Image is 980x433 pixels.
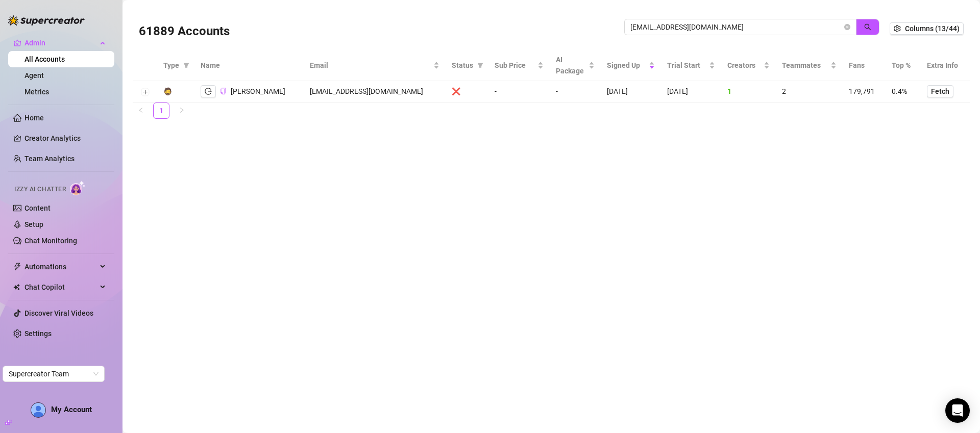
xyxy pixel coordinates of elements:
span: My Account [51,405,92,414]
th: Creators [721,50,776,81]
div: 🧔 [163,86,172,97]
li: Previous Page [133,103,149,119]
button: Fetch [927,85,953,97]
span: [PERSON_NAME] [231,87,285,95]
span: thunderbolt [13,263,21,271]
span: Teammates [782,60,828,71]
button: left [133,103,149,119]
span: 2 [782,87,786,95]
li: 1 [153,103,169,119]
span: Fetch [931,87,949,95]
a: 1 [154,103,169,118]
span: filter [475,58,485,73]
td: - [550,81,601,103]
span: right [179,107,185,113]
span: Email [310,60,431,71]
span: setting [894,25,901,32]
button: logout [201,85,216,97]
span: Supercreator Team [9,366,99,381]
input: Search by UID / Name / Email / Creator Username [630,21,842,33]
th: Trial Start [661,50,721,81]
span: ❌ [452,87,460,95]
span: left [138,107,144,113]
span: Izzy AI Chatter [14,185,66,194]
button: close-circle [844,24,850,30]
span: Signed Up [607,60,647,71]
span: 1 [727,87,731,95]
li: Next Page [174,103,190,119]
th: Signed Up [601,50,661,81]
a: Chat Monitoring [24,237,77,245]
span: search [864,23,871,31]
td: [DATE] [601,81,661,103]
td: - [488,81,550,103]
a: Content [24,204,51,212]
a: Creator Analytics [24,130,106,146]
a: All Accounts [24,55,65,63]
th: Extra Info [921,50,970,81]
span: filter [477,62,483,68]
span: build [5,419,12,426]
span: Automations [24,259,97,275]
span: Status [452,60,473,71]
a: Agent [24,71,44,80]
th: AI Package [550,50,601,81]
img: AI Chatter [70,181,86,195]
div: Open Intercom Messenger [945,398,970,423]
span: Admin [24,35,97,51]
span: Type [163,60,179,71]
a: Team Analytics [24,155,75,163]
span: Sub Price [495,60,535,71]
h3: 61889 Accounts [139,23,230,40]
th: Sub Price [488,50,550,81]
a: Discover Viral Videos [24,309,93,317]
td: [EMAIL_ADDRESS][DOMAIN_NAME] [304,81,445,103]
img: Chat Copilot [13,284,20,291]
button: Expand row [141,88,149,96]
span: 0.4% [892,87,907,95]
a: Metrics [24,88,49,96]
span: copy [220,88,227,94]
th: Name [194,50,304,81]
span: crown [13,39,21,47]
span: AI Package [556,54,586,77]
td: [DATE] [661,81,721,103]
a: Setup [24,220,43,228]
a: Home [24,114,44,122]
th: Teammates [776,50,843,81]
span: filter [183,62,189,68]
span: filter [181,58,191,73]
span: Creators [727,60,762,71]
th: Email [304,50,445,81]
button: right [174,103,190,119]
button: Copy Account UID [220,88,227,95]
img: logo-BBDzfeDw.svg [8,15,85,26]
span: logout [205,88,212,95]
span: 179,791 [849,87,875,95]
th: Top % [886,50,921,81]
th: Fans [843,50,886,81]
img: AD_cMMTxCeTpmN1d5MnKJ1j-_uXZCpTKapSSqNGg4PyXtR_tCW7gZXTNmFz2tpVv9LSyNV7ff1CaS4f4q0HLYKULQOwoM5GQR... [31,403,45,417]
button: Columns (13/44) [890,22,964,35]
span: Trial Start [667,60,707,71]
span: Columns (13/44) [905,24,960,33]
a: Settings [24,329,52,338]
span: Chat Copilot [24,279,97,295]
